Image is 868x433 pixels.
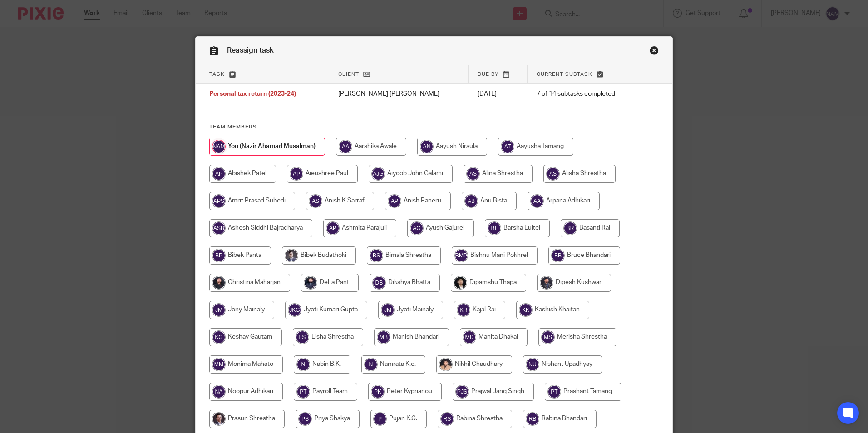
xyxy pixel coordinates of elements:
[478,72,498,77] span: Due by
[209,91,296,98] span: Personal tax return (2023-24)
[227,47,274,54] span: Reassign task
[650,46,659,58] a: Close this dialog window
[338,89,459,98] p: [PERSON_NAME] [PERSON_NAME]
[478,89,518,98] p: [DATE]
[209,72,225,77] span: Task
[537,72,592,77] span: Current subtask
[209,123,659,131] h4: Team members
[528,84,641,105] td: 7 of 14 subtasks completed
[338,72,359,77] span: Client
